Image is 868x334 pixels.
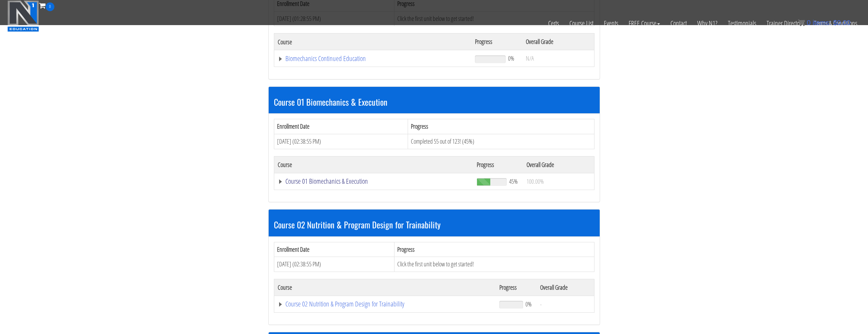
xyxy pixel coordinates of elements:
[807,19,811,26] span: 0
[46,2,54,11] span: 0
[599,11,623,36] a: Events
[522,50,594,67] td: N/A
[274,97,594,106] h3: Course 01 Biomechanics & Execution
[525,300,532,308] span: 0%
[39,1,54,10] a: 0
[523,156,594,173] th: Overall Grade
[523,173,594,190] td: 100.00%
[394,257,594,272] td: Click the first unit below to get started!
[274,279,496,296] th: Course
[274,220,594,229] h3: Course 02 Nutrition & Program Design for Trainability
[537,296,594,312] td: -
[509,177,518,185] span: 45%
[274,134,408,149] td: [DATE] (02:38:55 PM)
[809,11,862,36] a: Terms & Conditions
[692,11,723,36] a: Why N1?
[833,19,837,26] span: $
[833,19,851,26] bdi: 0.00
[508,54,514,62] span: 0%
[274,242,394,257] th: Enrollment Date
[723,11,761,36] a: Testimonials
[798,19,805,26] img: icon11.png
[813,19,831,26] span: items:
[408,119,594,134] th: Progress
[278,178,470,185] a: Course 01 Biomechanics & Execution
[274,119,408,134] th: Enrollment Date
[543,11,564,36] a: Certs
[274,156,473,173] th: Course
[408,134,594,149] td: Completed 55 out of 123! (45%)
[665,11,692,36] a: Contact
[278,301,493,308] a: Course 02 Nutrition & Program Design for Trainability
[274,33,471,50] th: Course
[564,11,599,36] a: Course List
[537,279,594,296] th: Overall Grade
[496,279,536,296] th: Progress
[473,156,523,173] th: Progress
[798,19,851,26] a: 0 items: $0.00
[471,33,522,50] th: Progress
[278,55,468,62] a: Biomechanics Continued Education
[623,11,665,36] a: FREE Course
[522,33,594,50] th: Overall Grade
[761,11,809,36] a: Trainer Directory
[274,257,394,272] td: [DATE] (02:38:55 PM)
[7,0,39,32] img: n1-education
[394,242,594,257] th: Progress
